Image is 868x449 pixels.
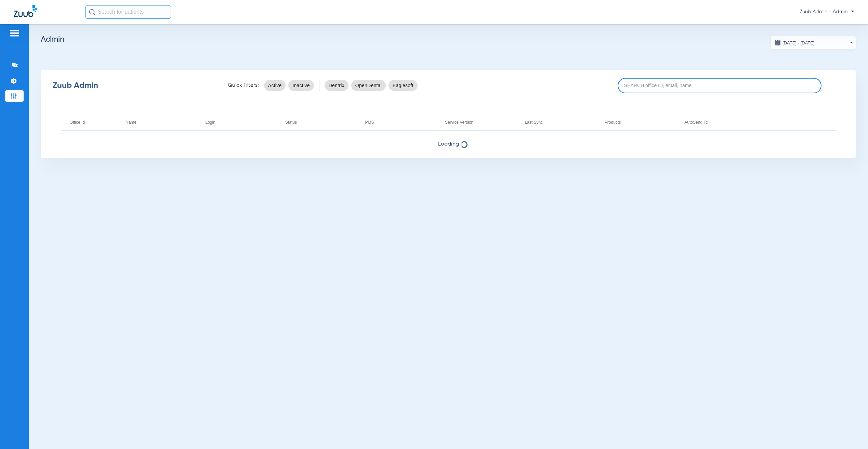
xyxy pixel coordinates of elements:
[325,79,418,92] mat-chip-listbox: pms-filters
[771,36,856,50] button: [DATE] - [DATE]
[445,119,473,126] div: Service Version
[684,119,708,126] div: AutoSend Tx
[53,82,216,89] div: Zuub Admin
[206,119,277,126] div: Login
[285,119,297,126] div: Status
[393,82,413,89] span: Eaglesoft
[41,141,856,148] span: Loading
[365,119,374,126] div: PMS
[355,82,382,89] span: OpenDental
[206,119,215,126] div: Login
[292,82,310,89] span: Inactive
[285,119,356,126] div: Status
[445,119,516,126] div: Service Version
[9,29,20,37] img: hamburger-icon
[774,39,781,46] img: date.svg
[525,119,596,126] div: Last Sync
[41,36,856,43] h2: Admin
[70,119,117,126] div: Office Id
[126,119,197,126] div: Name
[618,78,821,93] input: SEARCH office ID, email, name
[264,79,314,92] mat-chip-listbox: status-filters
[70,119,85,126] div: Office Id
[268,82,282,89] span: Active
[800,9,854,15] span: Zuub Admin - Admin
[89,9,95,15] img: Search Icon
[228,82,259,89] span: Quick Filters:
[834,416,868,449] iframe: Chat Widget
[605,119,621,126] div: Products
[365,119,436,126] div: PMS
[605,119,676,126] div: Products
[684,119,755,126] div: AutoSend Tx
[14,5,37,17] img: Zuub Logo
[329,82,344,89] span: Dentrix
[525,119,543,126] div: Last Sync
[126,119,136,126] div: Name
[86,5,171,19] input: Search for patients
